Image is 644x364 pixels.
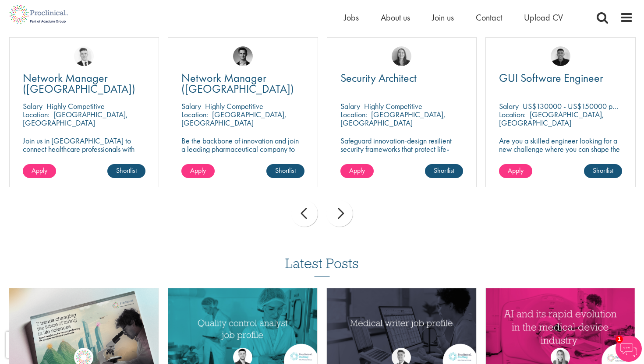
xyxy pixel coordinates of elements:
[181,73,304,94] a: Network Manager ([GEOGRAPHIC_DATA])
[326,200,353,227] div: next
[476,12,502,23] a: Contact
[340,136,464,161] p: Safeguard innovation-design resilient security frameworks that protect life-changing pharmaceutic...
[499,73,622,84] a: GUI Software Engineer
[32,166,47,175] span: Apply
[23,101,42,111] span: Salary
[181,109,208,119] span: Location:
[340,73,464,84] a: Security Architect
[584,164,622,178] a: Shortlist
[181,136,304,170] p: Be the backbone of innovation and join a leading pharmaceutical company to help keep life-changin...
[285,256,359,277] h3: Latest Posts
[616,336,642,362] img: Chatbot
[181,101,201,111] span: Salary
[23,70,135,96] span: Network Manager ([GEOGRAPHIC_DATA])
[181,70,294,96] span: Network Manager ([GEOGRAPHIC_DATA])
[523,101,640,111] p: US$130000 - US$150000 per annum
[616,336,623,343] span: 1
[344,12,359,23] a: Jobs
[340,101,360,111] span: Salary
[181,109,287,128] p: [GEOGRAPHIC_DATA], [GEOGRAPHIC_DATA]
[190,166,206,175] span: Apply
[381,12,410,23] a: About us
[46,101,105,111] p: Highly Competitive
[23,109,50,119] span: Location:
[392,46,411,66] img: Mia Kellerman
[23,109,128,128] p: [GEOGRAPHIC_DATA], [GEOGRAPHIC_DATA]
[340,109,367,119] span: Location:
[340,164,374,178] a: Apply
[499,109,526,119] span: Location:
[23,73,146,94] a: Network Manager ([GEOGRAPHIC_DATA])
[107,164,145,178] a: Shortlist
[23,164,56,178] a: Apply
[425,164,463,178] a: Shortlist
[340,70,417,85] span: Security Architect
[291,200,318,227] div: prev
[340,109,446,128] p: [GEOGRAPHIC_DATA], [GEOGRAPHIC_DATA]
[266,164,304,178] a: Shortlist
[181,164,215,178] a: Apply
[499,136,622,170] p: Are you a skilled engineer looking for a new challenge where you can shape the future of healthca...
[233,46,253,66] img: Max Slevogt
[499,70,603,85] span: GUI Software Engineer
[432,12,454,23] a: Join us
[364,101,422,111] p: Highly Competitive
[524,12,563,23] a: Upload CV
[508,166,524,175] span: Apply
[349,166,365,175] span: Apply
[499,109,604,128] p: [GEOGRAPHIC_DATA], [GEOGRAPHIC_DATA]
[499,101,519,111] span: Salary
[205,101,263,111] p: Highly Competitive
[23,136,146,170] p: Join us in [GEOGRAPHIC_DATA] to connect healthcare professionals with breakthrough therapies and ...
[551,46,570,66] img: Christian Andersen
[499,164,532,178] a: Apply
[74,46,94,66] img: Nicolas Daniel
